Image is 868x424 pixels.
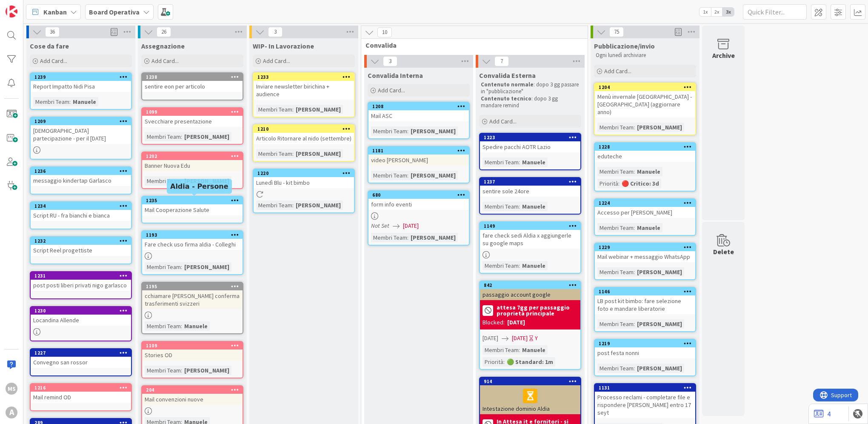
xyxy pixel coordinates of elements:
[497,304,578,316] b: attesa 7gg per passaggio proprietà principale
[481,81,580,95] p: : dopo 3 gg passare in "pubblicazione"
[512,334,528,343] span: [DATE]
[142,108,243,116] div: 1099
[595,199,695,207] div: 1224
[635,364,684,373] div: [PERSON_NAME]
[34,273,131,279] div: 1231
[480,230,580,249] div: fare check sedi Aldia x aggiungerle su google maps
[141,42,185,50] span: Assegnazione
[71,97,98,106] div: Manuele
[142,342,243,361] div: 1109Stories OD
[635,319,684,329] div: [PERSON_NAME]
[483,202,519,211] div: Membri Team
[34,385,131,391] div: 1216
[480,385,580,414] div: Intestazione dominio Aldia
[31,117,131,144] div: 1209[DEMOGRAPHIC_DATA] partecipazione - per il [DATE]
[712,50,735,60] div: Archive
[182,321,210,331] div: Manuele
[30,42,69,50] span: Cose da fare
[146,74,243,80] div: 1238
[700,8,711,16] span: 1x
[480,134,580,141] div: 1223
[146,198,243,203] div: 1235
[520,202,548,211] div: Manuele
[31,272,131,280] div: 1231
[254,177,354,188] div: Lunedì Blu - kit bimbo
[595,340,695,358] div: 1219post festa nonni
[596,52,694,59] p: Ogni lunedì archiviare
[31,81,131,92] div: Report Impatto Nidi Pisa
[146,343,243,349] div: 1109
[146,284,243,289] div: 1195
[483,345,519,355] div: Membri Team
[254,169,354,177] div: 1220
[722,8,734,16] span: 3x
[142,73,243,92] div: 1238sentire eon per articolo
[31,117,131,125] div: 1209
[294,149,343,158] div: [PERSON_NAME]
[257,170,354,176] div: 1220
[31,167,131,175] div: 1236
[170,182,228,190] h5: Aldia - Persone
[254,73,354,81] div: 1233
[519,158,520,167] span: :
[182,176,231,186] div: [PERSON_NAME]
[43,7,67,17] span: Kanban
[368,71,423,80] span: Convalida Interna
[635,223,662,232] div: Manuele
[263,57,290,65] span: Add Card...
[595,295,695,314] div: LB post kit bimbo: fare selezione foto e mandare liberatorie
[142,160,243,171] div: Banner Nuova Edu
[146,232,243,238] div: 1193
[483,357,503,367] div: Priorità
[479,71,536,80] span: Convalida Esterna
[595,340,695,347] div: 1219
[519,345,520,355] span: :
[142,197,243,204] div: 1235
[599,385,695,391] div: 1131
[142,204,243,215] div: Mail Cooperazione Salute
[480,178,580,197] div: 1237sentire sole 24ore
[142,283,243,309] div: 1195cchiamare [PERSON_NAME] conferma trasferimenti svizzeri
[145,132,181,141] div: Membri Team
[407,126,408,136] span: :
[146,109,243,115] div: 1099
[595,83,695,91] div: 1204
[31,245,131,256] div: Script Reel progettiste
[480,281,580,289] div: 842
[743,4,807,20] input: Quick Filter...
[31,392,131,403] div: Mail remind OD
[142,239,243,250] div: Fare check uso firma aldia - Colleghi
[535,334,538,343] div: Y
[635,167,662,176] div: Manuele
[618,179,620,188] span: :
[378,86,405,94] span: Add Card...
[634,319,635,329] span: :
[507,318,525,327] div: [DATE]
[595,384,695,418] div: 1131Processo reclami - completare file e rispondere [PERSON_NAME] entro 17 seyt
[595,288,695,314] div: 1146LB post kit bimbo: fare selezione foto e mandare liberatorie
[254,169,354,188] div: 1220Lunedì Blu - kit bimbo
[256,201,292,210] div: Membri Team
[480,134,580,152] div: 1223Spedire pacchi AOTR Lazio
[182,132,231,141] div: [PERSON_NAME]
[371,126,407,136] div: Membri Team
[483,334,498,343] span: [DATE]
[634,364,635,373] span: :
[520,261,548,270] div: Manuele
[599,84,695,90] div: 1204
[254,125,354,144] div: 1210Articolo Ritornare al nido (settembre)
[254,125,354,133] div: 1210
[368,199,469,210] div: form info eventi
[480,141,580,152] div: Spedire pacchi AOTR Lazio
[31,210,131,221] div: Script RU - fra bianchi e bianca
[31,73,131,81] div: 1239
[480,222,580,230] div: 1149
[18,1,39,11] span: Support
[31,125,131,144] div: [DEMOGRAPHIC_DATA] partecipazione - per il [DATE]
[31,237,131,256] div: 1232Script Reel progettiste
[372,192,469,198] div: 680
[481,95,580,109] p: : dopo 3 gg mandare remind
[371,233,407,242] div: Membri Team
[595,143,695,162] div: 1228eduteche
[142,386,243,405] div: 204Mail convenzioni nuove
